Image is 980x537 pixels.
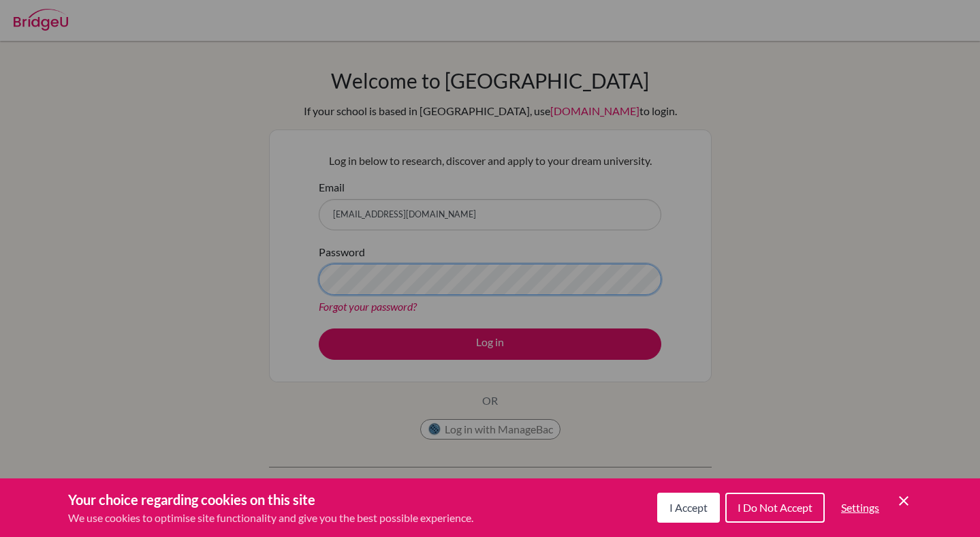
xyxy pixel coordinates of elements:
[725,493,825,523] button: I Do Not Accept
[669,501,708,514] span: I Accept
[896,493,912,509] button: Save and close
[68,489,473,510] h3: Your choice regarding cookies on this site
[841,501,879,514] span: Settings
[830,494,890,521] button: Settings
[657,493,720,523] button: I Accept
[68,510,473,526] p: We use cookies to optimise site functionality and give you the best possible experience.
[738,501,812,514] span: I Do Not Accept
